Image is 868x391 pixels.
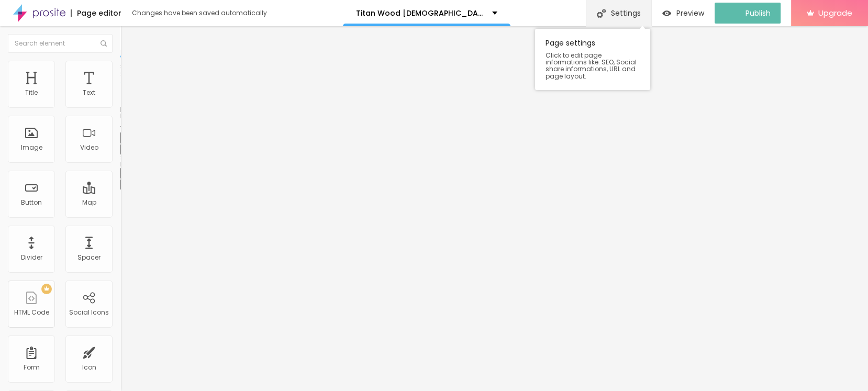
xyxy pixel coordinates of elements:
span: Click to edit page informations like: SEO, Social share informations, URL and page layout. [546,52,640,80]
div: Divider [21,254,42,261]
span: Preview [676,9,704,17]
input: Search element [8,34,113,53]
button: Preview [652,3,715,24]
div: Form [24,364,40,371]
div: Social Icons [69,309,109,316]
div: Icon [82,364,96,371]
img: Icone [101,40,107,47]
div: Page editor [71,9,121,17]
div: Image [21,144,42,151]
p: Titan Wood [DEMOGRAPHIC_DATA][MEDICAL_DATA] [356,9,484,17]
img: Icone [597,9,606,18]
div: HTML Code [14,309,49,316]
div: Title [25,89,38,96]
div: Changes have been saved automatically [132,10,267,16]
span: Upgrade [818,8,852,17]
div: Text [83,89,95,96]
div: Video [80,144,98,151]
div: Button [21,199,42,206]
span: Publish [745,9,771,17]
div: Spacer [77,254,101,261]
iframe: To enrich screen reader interactions, please activate Accessibility in Grammarly extension settings [120,26,868,391]
div: Map [82,199,96,206]
img: view-1.svg [662,9,671,18]
div: Page settings [535,29,650,90]
button: Publish [715,3,781,24]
